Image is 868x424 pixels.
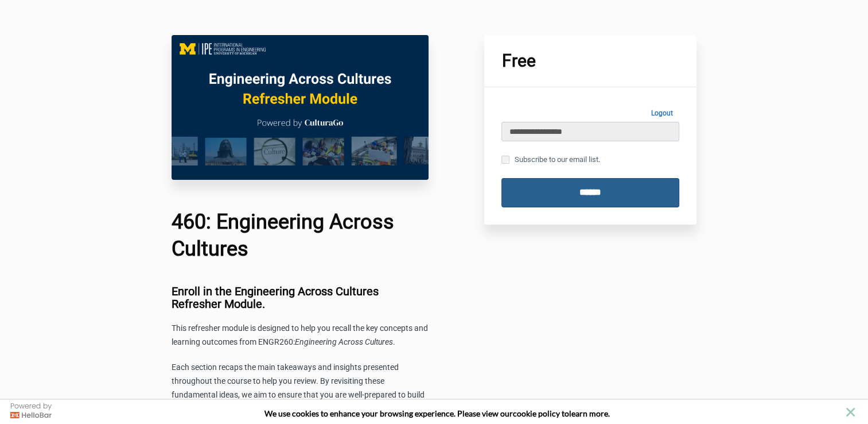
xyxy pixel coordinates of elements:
[172,35,429,180] img: c0f10fc-c575-6ff0-c716-7a6e5a06d1b5_EAC_460_Main_Image.png
[393,337,395,346] span: .
[295,337,393,346] span: Engineering Across Cultures
[172,363,399,386] span: Each section recaps the main takeaways and insights presented throughout
[562,408,569,418] strong: to
[513,408,560,418] a: cookie policy
[172,323,428,346] span: This refresher module is designed to help you recall the key concepts and learning outcomes from ...
[172,285,429,310] h3: Enroll in the Engineering Across Cultures Refresher Module.
[172,209,429,263] h1: 460: Engineering Across Cultures
[501,153,600,166] label: Subscribe to our email list.
[569,408,610,418] span: learn more.
[501,52,679,70] h1: Free
[172,376,425,413] span: the course to help you review. By revisiting these fundamental ideas, we aim to ensure that you a...
[843,405,858,419] button: close
[501,156,509,164] input: Subscribe to our email list.
[645,105,679,122] a: Logout
[264,408,513,418] span: We use cookies to enhance your browsing experience. Please view our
